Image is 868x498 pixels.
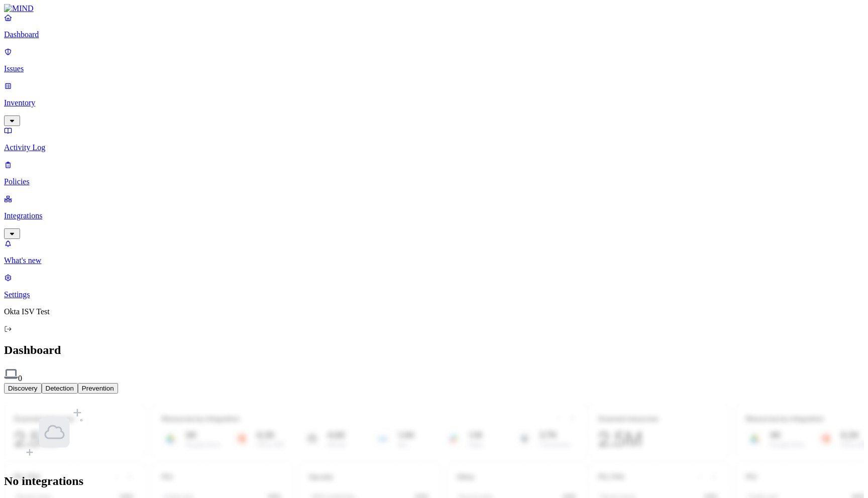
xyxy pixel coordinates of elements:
[4,30,864,39] p: Dashboard
[42,383,78,394] button: Detection
[24,402,85,462] img: integrations-empty-state
[4,4,864,13] a: MIND
[4,239,864,265] a: What's new
[4,290,864,299] p: Settings
[4,474,864,488] h1: No integrations
[4,13,864,39] a: Dashboard
[4,177,864,186] p: Policies
[4,194,864,237] a: Integrations
[4,211,864,220] p: Integrations
[4,273,864,299] a: Settings
[18,374,22,383] span: 0
[4,126,864,152] a: Activity Log
[78,383,118,394] button: Prevention
[4,307,864,316] p: Okta ISV Test
[4,367,18,381] img: svg%3e
[4,81,864,125] a: Inventory
[4,256,864,265] p: What's new
[4,383,42,394] button: Discovery
[4,143,864,152] p: Activity Log
[4,98,864,107] p: Inventory
[4,4,34,13] img: MIND
[4,47,864,73] a: Issues
[4,343,864,357] h2: Dashboard
[4,64,864,73] p: Issues
[4,160,864,186] a: Policies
